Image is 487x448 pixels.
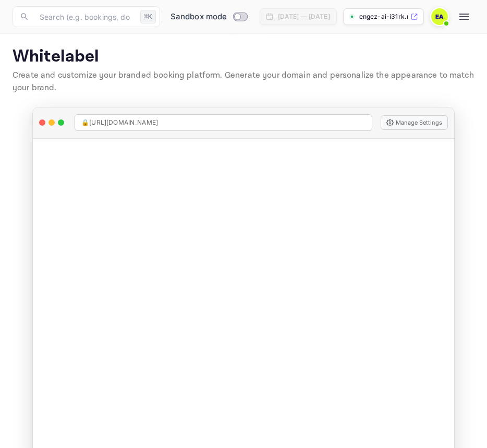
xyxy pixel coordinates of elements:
span: Sandbox mode [171,11,227,23]
div: [DATE] — [DATE] [278,12,330,21]
div: ⌘K [140,10,156,23]
span: 🔒 [URL][DOMAIN_NAME] [81,118,158,127]
button: Manage Settings [381,115,448,130]
input: Search (e.g. bookings, documentation) [33,6,136,27]
img: EnGEZ AI [431,8,448,25]
p: engez-ai-i31rk.nuitee.... [359,12,408,21]
p: Create and customize your branded booking platform. Generate your domain and personalize the appe... [13,69,474,94]
div: Switch to Production mode [166,11,251,23]
p: Whitelabel [13,46,474,67]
